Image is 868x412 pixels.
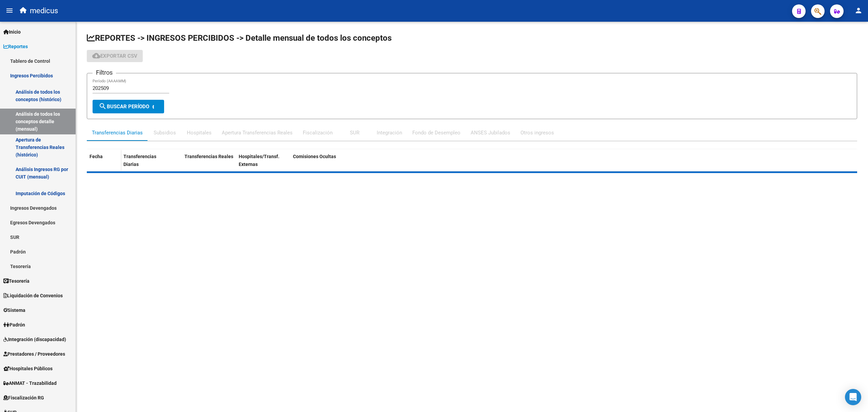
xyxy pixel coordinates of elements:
span: REPORTES -> INGRESOS PERCIBIDOS -> Detalle mensual de todos los conceptos [87,33,392,43]
div: Fiscalización [303,129,333,136]
span: Comisiones Ocultas [293,154,336,159]
mat-icon: menu [5,6,14,15]
datatable-header-cell: Hospitales/Transf. Externas [236,149,290,178]
mat-icon: person [854,6,863,15]
span: Liquidación de Convenios [3,292,63,299]
span: Inicio [3,28,21,36]
div: Transferencias Diarias [92,129,143,136]
datatable-header-cell: Transferencias Diarias [121,149,175,178]
datatable-header-cell: Fecha [87,149,121,178]
div: SUR [350,129,359,136]
div: Integración [377,129,402,136]
span: Transferencias Reales [184,154,233,159]
span: Hospitales Públicos [3,365,53,372]
button: Buscar Período [93,100,164,113]
span: ANMAT - Trazabilidad [3,379,57,387]
span: Prestadores / Proveedores [3,350,65,358]
span: Reportes [3,43,28,50]
h3: Filtros [93,68,116,77]
mat-icon: search [99,102,107,110]
span: Buscar Período [99,104,149,110]
div: Open Intercom Messenger [845,389,861,405]
span: Exportar CSV [92,53,137,59]
datatable-header-cell: Transferencias Reales [182,149,236,178]
span: Hospitales/Transf. Externas [239,154,279,167]
div: Otros ingresos [520,129,554,136]
span: Tesorería [3,277,29,285]
div: Subsidios [154,129,176,136]
span: Fiscalización RG [3,394,44,401]
span: Integración (discapacidad) [3,336,66,343]
span: medicus [30,3,58,18]
button: Exportar CSV [87,50,143,62]
div: ANSES Jubilados [471,129,510,136]
mat-icon: cloud_download [92,52,100,60]
div: Hospitales [187,129,212,136]
span: Fecha [90,154,103,159]
datatable-header-cell: Comisiones Ocultas [290,149,344,178]
div: Apertura Transferencias Reales [222,129,293,136]
span: Transferencias Diarias [123,154,156,167]
span: Padrón [3,321,25,329]
div: Fondo de Desempleo [412,129,460,136]
span: Sistema [3,306,25,314]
